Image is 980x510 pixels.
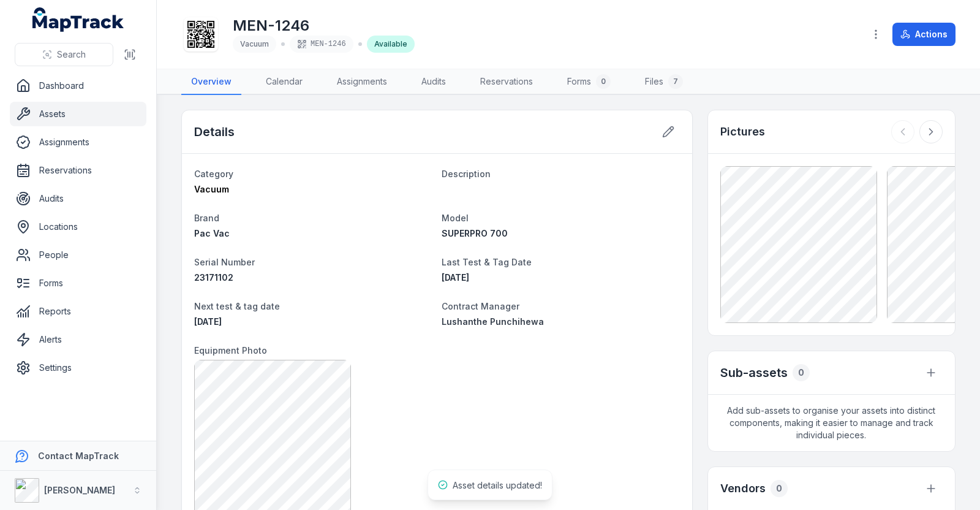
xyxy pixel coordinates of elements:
[442,301,519,311] span: Contract Manager
[10,158,146,183] a: Reservations
[367,36,415,53] div: Available
[720,123,765,140] h3: Pictures
[892,23,956,46] button: Actions
[10,102,146,126] a: Assets
[557,69,620,95] a: Forms0
[194,213,219,223] span: Brand
[233,16,415,36] h1: MEN-1246
[771,480,788,497] div: 0
[194,123,235,140] h2: Details
[38,451,119,461] strong: Contact MapTrack
[194,257,255,267] span: Serial Number
[10,243,146,267] a: People
[290,36,353,53] div: MEN-1246
[10,327,146,352] a: Alerts
[453,480,542,490] span: Asset details updated!
[194,169,233,179] span: Category
[635,69,693,95] a: Files7
[442,257,532,267] span: Last Test & Tag Date
[10,130,146,154] a: Assignments
[194,301,280,311] span: Next test & tag date
[442,228,508,238] span: SUPERPRO 700
[181,69,241,95] a: Overview
[442,316,679,328] a: Lushanthe Punchihewa
[442,272,469,283] span: [DATE]
[668,74,683,89] div: 7
[412,69,456,95] a: Audits
[194,228,230,238] span: Pac Vac
[793,364,810,381] div: 0
[194,316,222,327] time: 2/13/2026, 11:25:00 AM
[57,48,86,61] span: Search
[10,356,146,380] a: Settings
[720,480,766,497] h3: Vendors
[194,345,267,356] span: Equipment Photo
[327,69,397,95] a: Assignments
[442,272,469,283] time: 8/13/2025, 10:25:00 AM
[708,395,955,451] span: Add sub-assets to organise your assets into distinct components, making it easier to manage and t...
[10,74,146,98] a: Dashboard
[15,43,113,66] button: Search
[194,316,222,327] span: [DATE]
[240,39,269,48] span: Vacuum
[470,69,543,95] a: Reservations
[44,485,115,495] strong: [PERSON_NAME]
[10,215,146,239] a: Locations
[10,299,146,324] a: Reports
[10,271,146,295] a: Forms
[10,186,146,211] a: Audits
[256,69,312,95] a: Calendar
[194,272,233,283] span: 23171102
[442,169,491,179] span: Description
[720,364,788,381] h2: Sub-assets
[32,7,124,32] a: MapTrack
[596,74,611,89] div: 0
[442,213,469,223] span: Model
[194,184,229,194] span: Vacuum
